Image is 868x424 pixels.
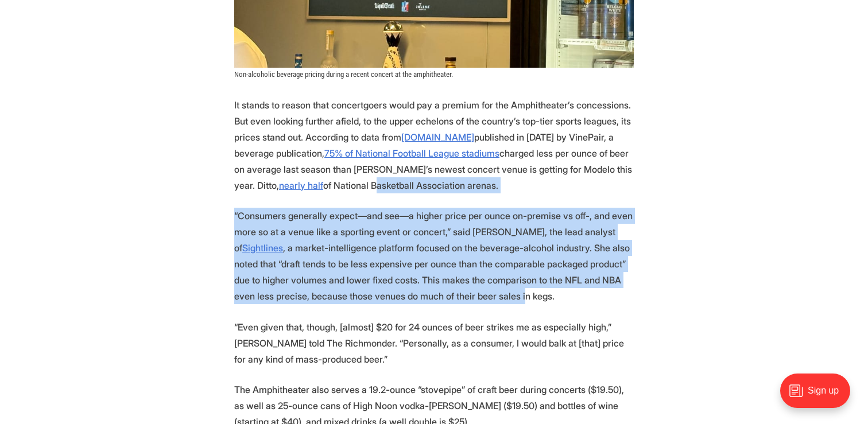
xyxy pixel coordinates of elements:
[279,180,323,191] a: nearly half
[234,97,634,193] p: It stands to reason that concertgoers would pay a premium for the Amphitheater’s concessions. But...
[401,131,474,143] a: [DOMAIN_NAME]
[770,368,868,424] iframe: portal-trigger
[234,208,634,304] p: “Consumers generally expect—and see—a higher price per ounce on-premise vs off-, and even more so...
[324,147,499,159] a: 75% of National Football League stadiums
[234,70,453,79] span: Non-alcoholic beverage pricing during a recent concert at the amphitheater.
[234,319,634,367] p: “Even given that, though, [almost] $20 for 24 ounces of beer strikes me as especially high,” [PER...
[242,242,283,254] a: Sightlines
